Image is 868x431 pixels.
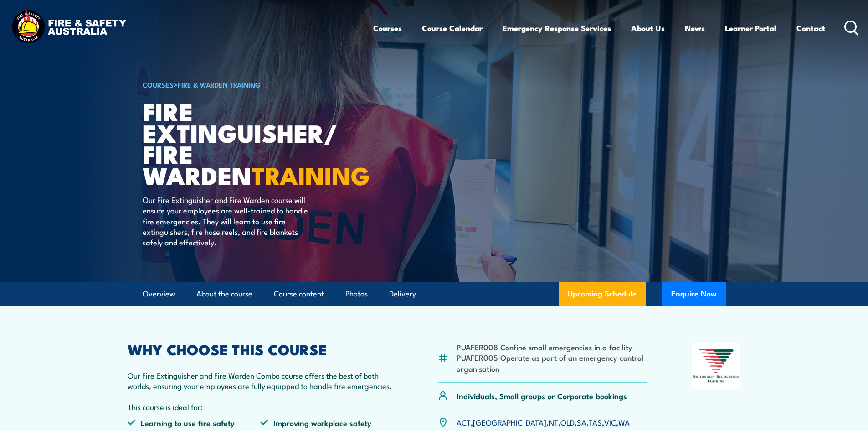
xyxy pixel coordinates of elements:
a: VIC [604,416,616,427]
a: Emergency Response Services [503,16,611,40]
li: PUAFER008 Confine small emergencies in a facility [457,342,647,352]
a: NT [549,416,558,427]
h6: > [143,79,368,90]
a: Course content [274,282,324,306]
a: Fire & Warden Training [178,79,261,89]
a: About the course [196,282,252,306]
p: Our Fire Extinguisher and Fire Warden Combo course offers the best of both worlds, ensuring your ... [128,370,394,391]
p: This course is ideal for: [128,401,394,412]
h2: WHY CHOOSE THIS COURSE [128,343,394,355]
a: About Us [631,16,665,40]
h1: Fire Extinguisher/ Fire Warden [143,100,368,186]
a: News [685,16,705,40]
img: Nationally Recognised Training logo. [692,343,741,389]
a: Course Calendar [422,16,483,40]
a: [GEOGRAPHIC_DATA] [473,416,546,427]
a: ACT [457,416,471,427]
a: WA [618,416,630,427]
p: Individuals, Small groups or Corporate bookings [457,390,627,401]
a: Contact [796,16,825,40]
a: SA [577,416,586,427]
a: Courses [373,16,402,40]
a: COURSES [143,79,174,89]
a: TAS [589,416,602,427]
a: Learner Portal [725,16,776,40]
strong: TRAINING [252,156,370,193]
a: Overview [143,282,175,306]
li: PUAFER005 Operate as part of an emergency control organisation [457,352,647,374]
button: Enquire Now [662,282,726,306]
p: , , , , , , , [457,417,630,427]
a: QLD [560,416,575,427]
p: Our Fire Extinguisher and Fire Warden course will ensure your employees are well-trained to handl... [143,194,309,248]
a: Upcoming Schedule [559,282,646,306]
a: Photos [345,282,368,306]
a: Delivery [389,282,416,306]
